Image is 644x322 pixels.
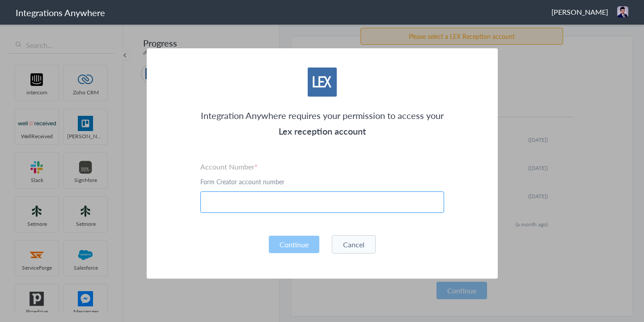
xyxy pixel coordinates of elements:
label: Account Number [200,161,444,172]
span: [PERSON_NAME] [551,7,608,17]
p: Integration Anywhere requires your permission to access your [200,108,444,123]
h3: Lex reception account [200,123,444,139]
button: Continue [269,236,319,253]
p: Form Creator account number [200,177,444,186]
h1: Integrations Anywhere [16,6,105,19]
img: 6cb3bdef-2cb1-4bb6-a8e6-7bc585f3ab5e.jpeg [617,6,628,17]
button: Cancel [332,235,376,254]
img: lex-app-logo.svg [308,68,337,97]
